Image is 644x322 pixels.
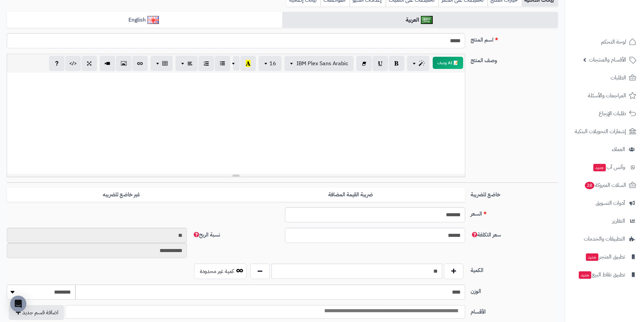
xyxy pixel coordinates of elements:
[569,141,640,157] a: العملاء
[584,180,626,190] span: السلات المتروكة
[569,70,640,86] a: الطلبات
[7,188,236,202] label: غير خاضع للضريبه
[147,16,159,24] img: English
[468,305,560,316] label: الأقسام
[569,123,640,140] a: إشعارات التحويلات البنكية
[585,182,594,189] span: 28
[468,264,560,274] label: الكمية
[7,12,282,28] a: English
[593,163,625,172] span: وآتس آب
[585,252,625,262] span: تطبيق المتجر
[569,105,640,122] a: طلبات الإرجاع
[569,159,640,175] a: وآتس آبجديد
[598,18,638,32] img: logo-2.png
[601,37,626,47] span: لوحة التحكم
[588,91,626,100] span: المراجعات والأسئلة
[569,213,640,229] a: التقارير
[471,231,501,239] span: سعر التكلفة
[421,16,433,24] img: العربية
[569,177,640,193] a: السلات المتروكة28
[589,55,626,65] span: الأقسام والمنتجات
[468,33,560,44] label: اسم المنتج
[569,88,640,104] a: المراجعات والأسئلة
[468,284,560,295] label: الوزن
[468,54,560,65] label: وصف المنتج
[282,12,558,28] a: العربية
[9,305,64,320] button: اضافة قسم جديد
[586,253,598,261] span: جديد
[259,56,282,71] button: 16
[192,231,220,239] span: نسبة الربح
[10,296,26,312] div: Open Intercom Messenger
[468,207,560,218] label: السعر
[596,198,625,208] span: أدوات التسويق
[599,109,626,118] span: طلبات الإرجاع
[569,249,640,265] a: تطبيق المتجرجديد
[575,127,626,136] span: إشعارات التحويلات البنكية
[612,145,625,154] span: العملاء
[593,164,606,171] span: جديد
[611,73,626,82] span: الطلبات
[236,188,465,202] label: ضريبة القيمة المضافة
[468,188,560,199] label: خاضع للضريبة
[569,34,640,50] a: لوحة التحكم
[269,59,276,68] span: 16
[569,267,640,283] a: تطبيق نقاط البيعجديد
[569,195,640,211] a: أدوات التسويق
[296,59,348,68] span: IBM Plex Sans Arabic
[433,57,463,69] button: 📝 AI وصف
[578,270,625,279] span: تطبيق نقاط البيع
[612,216,625,226] span: التقارير
[284,56,354,71] button: IBM Plex Sans Arabic
[584,234,625,244] span: التطبيقات والخدمات
[569,231,640,247] a: التطبيقات والخدمات
[579,271,591,279] span: جديد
